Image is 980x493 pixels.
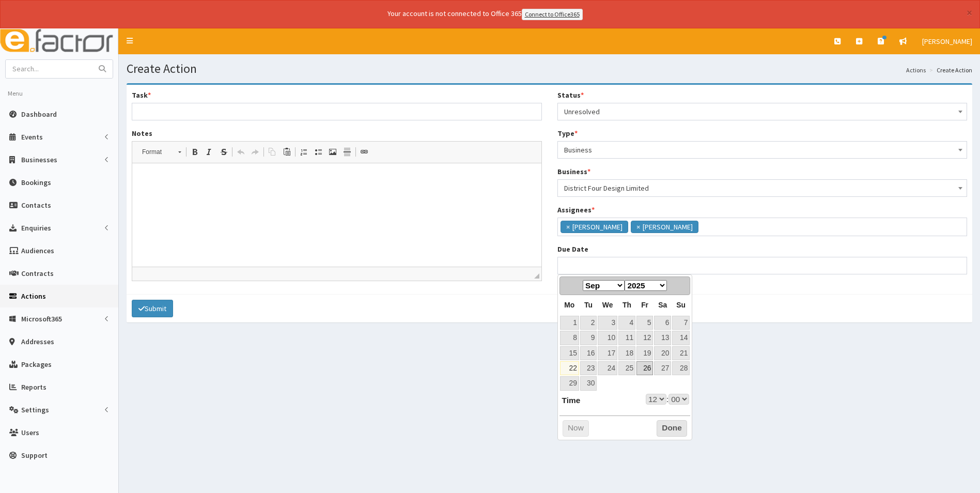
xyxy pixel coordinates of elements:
[21,291,46,301] span: Actions
[234,145,248,159] a: Undo (Ctrl+Z)
[188,145,202,159] a: Bold (Ctrl+B)
[967,7,972,18] button: ×
[672,316,690,330] a: 7
[183,8,787,20] div: Your account is not connected to Office 365
[21,201,51,210] span: Contacts
[561,278,575,292] a: Prev
[325,145,340,159] a: Image
[557,141,968,159] span: Business
[21,314,62,323] span: Microsoft365
[623,301,631,309] span: Thursday
[636,316,653,330] a: 5
[654,346,671,360] a: 20
[566,222,570,232] span: ×
[677,281,686,289] span: Next
[560,376,579,390] a: 29
[132,90,151,100] label: Task
[248,145,262,159] a: Redo (Ctrl+Y)
[636,222,640,232] span: ×
[636,331,653,345] a: 12
[654,331,671,345] a: 13
[631,221,698,233] li: Jessica Carrington
[557,179,968,197] span: District Four Design Limited
[580,376,597,390] a: 30
[580,316,597,330] a: 2
[557,103,968,120] span: Unresolved
[21,155,57,164] span: Businesses
[598,361,617,375] a: 24
[127,62,972,75] h1: Create Action
[598,316,617,330] a: 3
[618,316,635,330] a: 4
[561,221,628,233] li: Michaela Sams
[658,301,667,309] span: Saturday
[265,145,279,159] a: Copy (Ctrl+C)
[560,331,579,345] a: 8
[564,181,961,195] span: District Four Design Limited
[927,66,972,74] li: Create Action
[132,128,152,138] label: Notes
[672,331,690,345] a: 14
[522,9,583,20] a: Connect to Office365
[21,269,54,278] span: Contracts
[559,394,581,406] dt: Time
[598,331,617,345] a: 10
[340,145,354,159] a: Insert Horizontal Line
[21,405,49,414] span: Settings
[557,128,578,138] label: Type
[557,166,590,177] label: Business
[311,145,325,159] a: Insert/Remove Bulleted List
[216,145,231,159] a: Strike Through
[564,104,961,119] span: Unresolved
[557,90,584,100] label: Status
[560,346,579,360] a: 15
[672,361,690,375] a: 28
[602,301,613,309] span: Wednesday
[6,60,92,78] input: Search...
[560,316,579,330] a: 1
[357,145,371,159] a: Link (Ctrl+L)
[132,300,173,317] button: Submit
[534,273,539,279] span: Drag to resize
[136,145,186,159] a: Format
[560,361,579,375] a: 22
[906,66,926,74] a: Actions
[598,346,617,360] a: 17
[672,346,690,360] a: 21
[21,110,57,119] span: Dashboard
[580,361,597,375] a: 23
[584,301,593,309] span: Tuesday
[21,360,52,369] span: Packages
[557,244,588,254] label: Due Date
[675,278,689,292] a: Next
[132,163,541,267] iframe: Rich Text Editor, notes
[563,420,589,437] button: Now
[580,331,597,345] a: 9
[21,246,54,255] span: Audiences
[557,205,595,215] label: Assignees
[636,361,653,375] a: 26
[297,145,311,159] a: Insert/Remove Numbered List
[657,420,687,437] button: Done
[202,145,216,159] a: Italic (Ctrl+I)
[636,346,653,360] a: 19
[676,301,686,309] span: Sunday
[137,145,173,159] span: Format
[21,223,51,233] span: Enquiries
[564,143,961,157] span: Business
[279,145,294,159] a: Paste (Ctrl+V)
[922,37,972,46] span: [PERSON_NAME]
[21,132,43,142] span: Events
[618,331,635,345] a: 11
[641,301,648,309] span: Friday
[21,382,46,392] span: Reports
[914,28,980,54] a: [PERSON_NAME]
[618,361,635,375] a: 25
[21,428,39,437] span: Users
[21,451,48,460] span: Support
[654,316,671,330] a: 6
[564,301,574,309] span: Monday
[654,361,671,375] a: 27
[21,337,54,346] span: Addresses
[580,346,597,360] a: 16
